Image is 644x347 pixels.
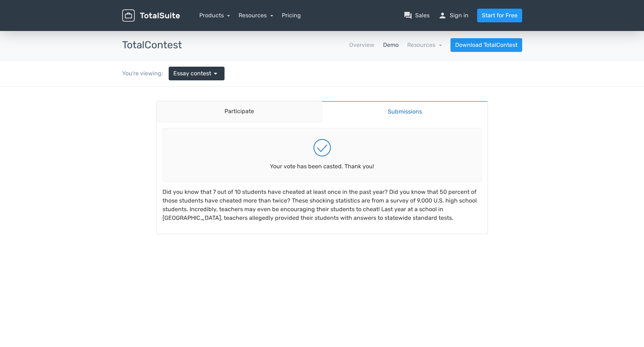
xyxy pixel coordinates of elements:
a: Participate [157,15,322,36]
span: question_answer [404,11,412,20]
a: Demo [383,41,399,49]
a: personSign in [438,11,468,20]
span: Essay contest [173,69,211,78]
p: Your vote has been casted. Thank you! [270,76,374,84]
span: arrow_drop_down [211,69,220,78]
a: Download TotalContest [450,38,522,52]
div: You're viewing: [122,69,169,78]
a: Products [199,12,230,19]
a: Essay contest arrow_drop_down [169,67,225,80]
a: Resources [407,41,442,48]
span: Did you know that 7 out of 10 students have cheated at least once in the past year? Did you know ... [163,102,477,135]
span: person [438,11,447,20]
img: TotalSuite for WordPress [122,9,180,22]
a: Submissions [322,14,488,36]
a: question_answerSales [404,11,430,20]
a: Overview [349,41,374,49]
h3: TotalContest [122,40,182,51]
a: Start for Free [477,9,522,22]
a: Resources [239,12,273,19]
a: Pricing [282,11,301,20]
